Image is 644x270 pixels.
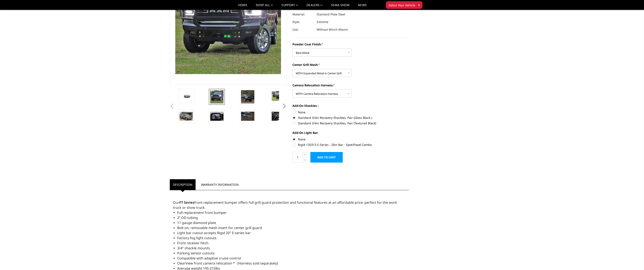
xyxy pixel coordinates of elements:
label: Standard 3/4in Recovery Shackles, Pair (Gloss Black ) [292,115,409,120]
dt: Material: [292,11,314,18]
dt: Use: [292,26,314,33]
img: 2019-2025 Ram 2500-3500 - FT Series - Extreme Front Bumper [210,90,223,103]
dd: Extreme [317,18,328,26]
span: ClearView front camera relocation * (Harness sold separately) [177,261,278,266]
span: Bolt-on, removable mesh insert for center grill guard [177,225,262,230]
span: 3/4" shackle mounts [177,246,210,250]
a: Support [281,4,298,10]
label: Center Grill Mesh: [292,62,409,67]
img: 2019-2025 Ram 2500-3500 - FT Series - Extreme Front Bumper [241,90,254,103]
button: Select Your Vehicle [386,1,422,9]
img: 2019-2025 Ram 2500-3500 - FT Series - Extreme Front Bumper [272,112,285,121]
span: Light bar cutout accepts Rigid 20" E-series bar [177,231,251,235]
span: Factory fog light cutouts [177,236,216,240]
img: 2019-2025 Ram 2500-3500 - FT Series - Extreme Front Bumper [179,112,193,120]
img: 2019-2025 Ram 2500-3500 - FT Series - Extreme Front Bumper [272,91,285,101]
a: Home [238,4,247,10]
label: Standard 3/4in Recovery Shackles, Pair (Textured Black) [292,121,409,125]
span: Our front replacement bumper offers full grill guard protection and functional features at an aff... [173,200,397,210]
label: Add-On Light Bar: [292,130,409,135]
span: Full replacement front bumper [177,210,227,215]
a: Description [170,179,196,190]
span: Select Your Vehicle [389,3,415,7]
a: shop all [256,4,273,10]
dt: Style: [292,18,314,26]
a: News [358,4,367,10]
input: Add to Cart [310,152,343,163]
label: Powder Coat Finish: [292,42,409,46]
span: Parking sensor cutouts [177,251,215,255]
img: 2019-2025 Ram 2500-3500 - FT Series - Extreme Front Bumper [179,93,193,99]
button: Previous [169,103,175,109]
label: None [292,137,409,141]
label: Rigid 120313 E-Series - 20in Bar - Spot/Flood Combo [292,142,409,147]
button: Next [281,103,288,109]
span: Compatible with adaptive cruise control [177,256,241,261]
label: Camera Relocation Harness: [292,83,409,87]
span: 11 gauge diamond plate [177,220,216,225]
a: SEMA Show [331,4,349,10]
label: Add-On Shackles : [292,103,409,108]
span: Front receiver hitch [177,241,208,245]
a: Dealers [307,4,323,10]
span: 2” OD tubing [177,215,198,220]
img: 2019-2025 Ram 2500-3500 - FT Series - Extreme Front Bumper [241,112,254,121]
strong: FT Series [179,200,194,205]
span: ▾ [418,3,420,7]
label: None [292,110,409,114]
img: Clear View Camera: Relocate your front camera and keep the functionality completely. [210,112,223,121]
dd: Without Winch Mount [317,26,348,33]
dd: Diamond Plate Steel [317,11,345,18]
a: Warranty Information [198,179,242,190]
